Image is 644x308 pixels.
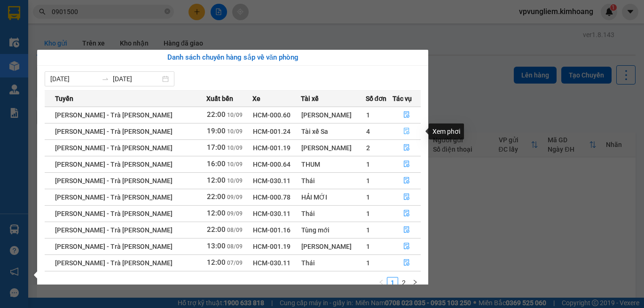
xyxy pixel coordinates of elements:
[55,226,173,234] span: [PERSON_NAME] - Trà [PERSON_NAME]
[366,243,370,250] span: 1
[366,93,387,104] span: Số đơn
[253,144,291,152] span: HCM-001.19
[366,161,370,168] span: 1
[207,127,226,135] span: 19:00
[301,241,365,252] div: [PERSON_NAME]
[45,52,421,63] div: Danh sách chuyến hàng sắp về văn phòng
[207,242,226,250] span: 13:00
[301,143,365,153] div: [PERSON_NAME]
[393,239,420,254] button: file-done
[393,108,420,123] button: file-done
[403,226,410,234] span: file-done
[301,258,365,268] div: Thái
[398,277,409,288] li: 2
[227,243,243,250] span: 08/09
[393,223,420,238] button: file-done
[403,128,410,135] span: file-done
[393,206,420,221] button: file-done
[55,144,173,152] span: [PERSON_NAME] - Trà [PERSON_NAME]
[227,161,243,168] span: 10/09
[378,279,384,285] span: left
[253,210,291,217] span: HCM-030.11
[227,194,243,200] span: 09/09
[393,157,420,172] button: file-done
[403,144,410,152] span: file-done
[403,111,410,119] span: file-done
[227,227,243,233] span: 08/09
[393,93,412,104] span: Tác vụ
[253,128,291,135] span: HCM-001.24
[253,177,291,185] span: HCM-030.11
[207,209,226,217] span: 12:00
[429,123,464,139] div: Xem phơi
[366,226,370,234] span: 1
[403,161,410,168] span: file-done
[409,277,421,288] button: right
[253,193,291,201] span: HCM-000.78
[301,225,365,235] div: Tùng mới
[409,277,421,288] li: Next Page
[207,176,226,185] span: 12:00
[253,111,291,119] span: HCM-000.60
[301,159,365,169] div: THUM
[227,210,243,217] span: 09/09
[227,128,243,135] span: 10/09
[207,258,226,267] span: 12:00
[366,177,370,185] span: 1
[102,75,109,83] span: to
[102,75,109,83] span: swap-right
[393,173,420,188] button: file-done
[403,193,410,201] span: file-done
[206,93,233,104] span: Xuất bến
[113,74,160,84] input: Đến ngày
[301,192,365,202] div: HẢI MỚI
[301,110,365,120] div: [PERSON_NAME]
[227,145,243,151] span: 10/09
[253,243,291,250] span: HCM-001.19
[376,277,387,288] li: Previous Page
[301,208,365,219] div: Thái
[387,277,398,288] a: 1
[55,93,73,104] span: Tuyến
[301,176,365,186] div: Thái
[366,144,370,152] span: 2
[253,161,291,168] span: HCM-000.64
[403,210,410,217] span: file-done
[393,124,420,139] button: file-done
[403,243,410,250] span: file-done
[366,259,370,267] span: 1
[207,110,226,119] span: 22:00
[227,112,243,118] span: 10/09
[207,192,226,201] span: 22:00
[227,260,243,266] span: 07/09
[252,93,260,104] span: Xe
[55,193,173,201] span: [PERSON_NAME] - Trà [PERSON_NAME]
[50,74,98,84] input: Từ ngày
[207,160,226,168] span: 16:00
[253,259,291,267] span: HCM-030.11
[55,177,173,185] span: [PERSON_NAME] - Trà [PERSON_NAME]
[55,111,173,119] span: [PERSON_NAME] - Trà [PERSON_NAME]
[55,259,173,267] span: [PERSON_NAME] - Trà [PERSON_NAME]
[403,259,410,267] span: file-done
[55,128,173,135] span: [PERSON_NAME] - Trà [PERSON_NAME]
[399,277,409,288] a: 2
[207,225,226,234] span: 22:00
[366,210,370,217] span: 1
[403,177,410,185] span: file-done
[301,93,319,104] span: Tài xế
[55,243,173,250] span: [PERSON_NAME] - Trà [PERSON_NAME]
[366,128,370,135] span: 4
[55,161,173,168] span: [PERSON_NAME] - Trà [PERSON_NAME]
[393,255,420,270] button: file-done
[207,143,226,152] span: 17:00
[393,190,420,205] button: file-done
[412,279,418,285] span: right
[393,140,420,155] button: file-done
[55,210,173,217] span: [PERSON_NAME] - Trà [PERSON_NAME]
[366,193,370,201] span: 1
[366,111,370,119] span: 1
[301,126,365,137] div: Tài xế Sa
[227,177,243,184] span: 10/09
[376,277,387,288] button: left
